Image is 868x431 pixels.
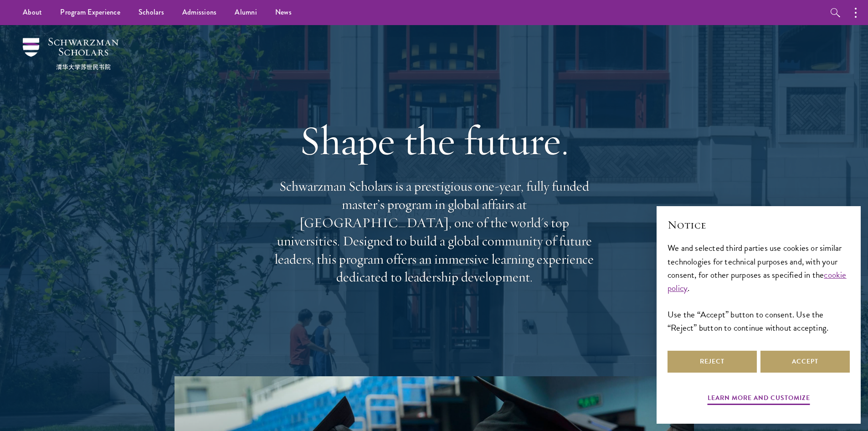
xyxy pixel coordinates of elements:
button: Learn more and customize [708,392,810,406]
button: Reject [668,351,757,373]
h1: Shape the future. [270,115,598,166]
p: Schwarzman Scholars is a prestigious one-year, fully funded master’s program in global affairs at... [270,177,598,286]
h2: Notice [668,217,850,233]
img: Schwarzman Scholars [23,38,118,70]
a: cookie policy [668,268,847,295]
button: Accept [760,351,850,373]
div: We and selected third parties use cookies or similar technologies for technical purposes and, wit... [668,241,850,334]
